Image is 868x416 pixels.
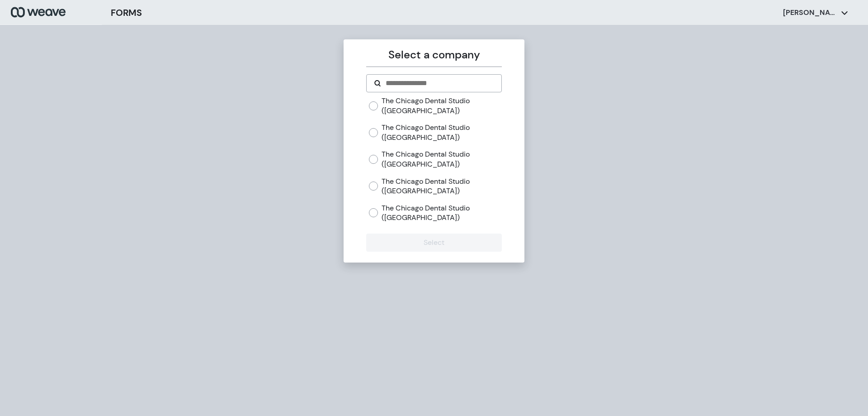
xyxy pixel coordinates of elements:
label: The Chicago Dental Studio ([GEOGRAPHIC_DATA]) [382,177,501,196]
label: The Chicago Dental Studio ([GEOGRAPHIC_DATA]) [382,96,501,115]
p: Select a company [366,47,501,63]
label: The Chicago Dental Studio ([GEOGRAPHIC_DATA]) [382,203,501,223]
p: [PERSON_NAME] [783,8,837,18]
button: Select [366,234,501,252]
h3: FORMS [111,6,142,19]
label: The Chicago Dental Studio ([GEOGRAPHIC_DATA]) [382,149,501,169]
label: The Chicago Dental Studio ([GEOGRAPHIC_DATA]) [382,123,501,142]
input: Search [385,78,494,89]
